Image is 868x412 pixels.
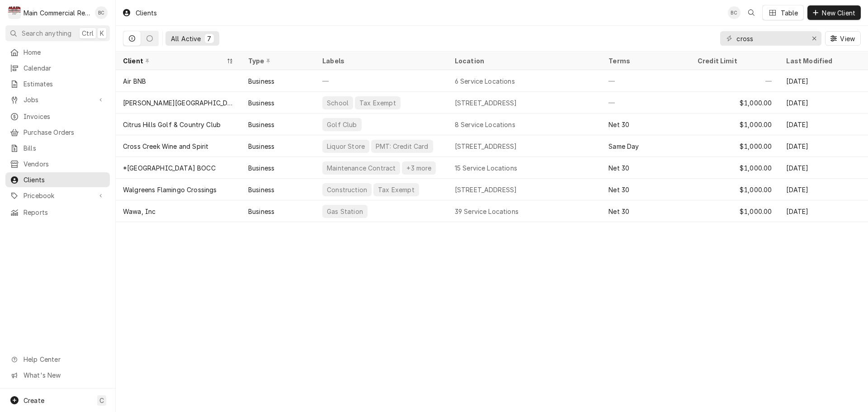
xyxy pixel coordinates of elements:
div: [STREET_ADDRESS] [455,185,517,194]
div: Location [455,56,594,66]
div: Net 30 [609,163,629,173]
div: Business [248,76,274,86]
span: New Client [820,8,857,18]
div: $1,000.00 [690,135,779,157]
div: $1,000.00 [690,157,779,179]
div: Main Commercial Refrigeration Service [24,8,90,18]
div: Tax Exempt [359,98,397,108]
button: New Client [807,5,861,20]
input: Keyword search [736,31,804,46]
div: 6 Service Locations [455,76,515,86]
div: Tax Exempt [377,185,415,194]
div: BC [728,6,741,19]
a: Go to Help Center [5,352,110,367]
div: PMT: Credit Card [375,142,429,151]
button: Erase input [807,31,821,46]
a: Bills [5,141,110,156]
span: Vendors [24,159,105,169]
div: 39 Service Locations [455,207,519,216]
span: Home [24,47,105,57]
a: Purchase Orders [5,125,110,140]
div: Type [248,56,307,66]
div: 7 [207,34,212,43]
a: Go to Pricebook [5,188,110,203]
span: Search anything [22,28,71,38]
span: Clients [24,175,105,185]
span: Pricebook [24,191,92,200]
button: View [825,31,861,46]
div: Business [248,120,274,129]
div: BC [95,6,108,19]
div: Client [123,56,225,66]
span: Purchase Orders [24,128,105,137]
span: Ctrl [82,28,94,38]
div: M [8,6,21,19]
div: [DATE] [779,114,868,135]
span: Bills [24,143,105,153]
div: Business [248,163,274,173]
div: $1,000.00 [690,114,779,135]
div: — [690,70,779,92]
div: 8 Service Locations [455,120,515,129]
div: Citrus Hills Golf & Country Club [123,120,221,129]
div: Liquor Store [326,142,366,151]
div: [DATE] [779,179,868,200]
span: Reports [24,208,105,217]
span: Jobs [24,95,92,104]
span: Invoices [24,112,105,121]
div: Business [248,185,274,194]
button: Open search [744,5,759,20]
div: Golf Club [326,120,358,129]
div: Wawa, Inc [123,207,156,216]
div: — [601,92,690,114]
span: Create [24,397,44,404]
div: 15 Service Locations [455,163,517,173]
div: Last Modified [786,56,859,66]
span: C [99,396,104,405]
span: What's New [24,370,104,380]
div: Business [248,207,274,216]
div: [STREET_ADDRESS] [455,142,517,151]
div: Terms [609,56,681,66]
a: Home [5,45,110,60]
div: — [315,70,448,92]
div: Table [781,8,798,18]
div: [DATE] [779,135,868,157]
a: Go to Jobs [5,92,110,107]
div: Business [248,142,274,151]
span: Calendar [24,63,105,73]
div: [STREET_ADDRESS] [455,98,517,108]
div: $1,000.00 [690,92,779,114]
div: Net 30 [609,207,629,216]
div: School [326,98,349,108]
div: Same Day [609,142,639,151]
div: $1,000.00 [690,179,779,200]
div: Net 30 [609,185,629,194]
div: Gas Station [326,207,364,216]
a: Invoices [5,109,110,124]
div: +3 more [406,163,432,173]
div: Net 30 [609,120,629,129]
div: Main Commercial Refrigeration Service's Avatar [8,6,21,19]
div: [PERSON_NAME][GEOGRAPHIC_DATA] [123,98,234,108]
div: $1,000.00 [690,200,779,222]
div: Air BNB [123,76,146,86]
span: K [100,28,104,38]
div: [DATE] [779,70,868,92]
div: [DATE] [779,92,868,114]
div: Bookkeeper Main Commercial's Avatar [728,6,741,19]
a: Estimates [5,76,110,91]
div: — [601,70,690,92]
div: All Active [171,34,201,43]
a: Go to What's New [5,368,110,383]
div: Cross Creek Wine and Spirit [123,142,208,151]
span: Help Center [24,355,104,364]
div: Bookkeeper Main Commercial's Avatar [95,6,108,19]
div: [DATE] [779,200,868,222]
div: *[GEOGRAPHIC_DATA] BOCC [123,163,216,173]
div: Walgreens Flamingo Crossings [123,185,217,194]
div: Construction [326,185,368,194]
a: Clients [5,172,110,187]
div: [DATE] [779,157,868,179]
a: Calendar [5,61,110,76]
